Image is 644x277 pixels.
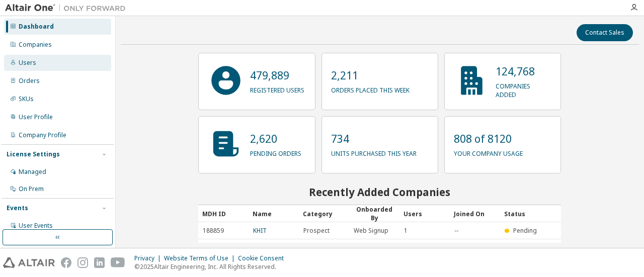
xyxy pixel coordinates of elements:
[111,257,125,268] img: youtube.svg
[19,23,54,31] div: Dashboard
[19,95,34,103] div: SKUs
[353,205,395,222] div: Onboarded By
[250,131,301,146] p: 2,620
[238,254,290,262] div: Cookie Consent
[94,257,105,268] img: linkedin.svg
[19,113,53,121] div: User Profile
[354,227,388,235] span: Web Signup
[303,206,345,222] div: Category
[250,146,301,158] p: pending orders
[134,262,290,271] p: © 2025 Altair Engineering, Inc. All Rights Reserved.
[77,257,88,268] img: instagram.svg
[134,254,164,262] div: Privacy
[504,206,546,222] div: Status
[61,257,71,268] img: facebook.svg
[250,83,304,95] p: registered users
[331,146,417,158] p: units purchased this year
[3,257,55,268] img: altair_logo.svg
[202,206,245,222] div: MDH ID
[19,185,44,193] div: On Prem
[331,83,410,95] p: orders placed this week
[404,206,446,222] div: Users
[19,77,40,85] div: Orders
[164,254,238,262] div: Website Terms of Use
[7,150,60,158] div: License Settings
[331,68,410,83] p: 2,211
[203,227,224,235] span: 188859
[404,227,408,235] span: 1
[496,79,551,99] p: companies added
[7,204,28,212] div: Events
[577,24,633,41] button: Contact Sales
[331,131,417,146] p: 734
[19,168,46,176] div: Managed
[454,131,523,146] p: 808 of 8120
[253,226,267,235] a: KHIT
[19,131,66,139] div: Company Profile
[454,206,496,222] div: Joined On
[19,222,53,230] div: User Events
[253,206,295,222] div: Name
[454,227,458,235] span: --
[19,59,36,67] div: Users
[250,68,304,83] p: 479,889
[5,3,131,13] img: Altair One
[496,64,551,79] p: 124,768
[513,226,537,235] span: Pending
[303,227,330,235] span: Prospect
[19,41,52,49] div: Companies
[198,186,561,199] h2: Recently Added Companies
[454,146,523,158] p: your company usage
